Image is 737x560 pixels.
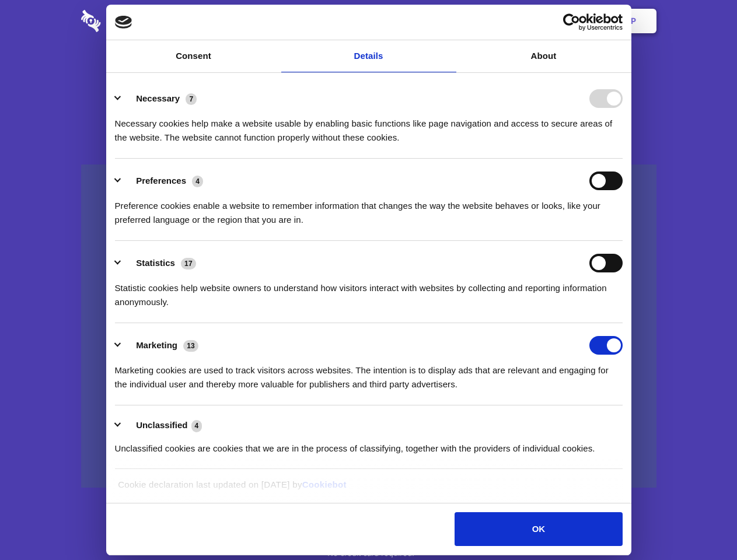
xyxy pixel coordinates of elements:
img: logo-wordmark-white-trans-d4663122ce5f474addd5e946df7df03e33cb6a1c49d2221995e7729f52c070b2.svg [81,10,181,32]
span: 13 [183,340,198,352]
label: Marketing [136,340,177,350]
button: Unclassified (4) [115,418,209,433]
span: 4 [191,420,202,432]
a: About [456,40,631,72]
a: Usercentrics Cookiebot - opens in a new window [521,13,623,31]
button: Marketing (13) [115,336,206,355]
img: logo [115,16,132,29]
span: 4 [192,176,203,187]
div: Unclassified cookies are cookies that we are in the process of classifying, together with the pro... [115,433,623,456]
a: Login [529,3,580,39]
a: Pricing [343,3,393,39]
a: Contact [473,3,527,39]
button: OK [455,512,622,546]
a: Details [281,40,456,72]
div: Marketing cookies are used to track visitors across websites. The intention is to display ads tha... [115,355,623,391]
div: Necessary cookies help make a website usable by enabling basic functions like page navigation and... [115,108,623,145]
a: Consent [106,40,281,72]
div: Cookie declaration last updated on [DATE] by [109,478,628,501]
h1: Eliminate Slack Data Loss. [81,52,656,94]
button: Statistics (17) [115,254,204,272]
button: Preferences (4) [115,171,211,190]
button: Necessary (7) [115,89,204,108]
iframe: Drift Widget Chat Controller [679,502,723,546]
label: Necessary [136,93,180,103]
h4: Auto-redaction of sensitive data, encrypted data sharing and self-destructing private chats. Shar... [81,106,656,145]
a: Cookiebot [302,480,347,489]
div: Preference cookies enable a website to remember information that changes the way the website beha... [115,190,623,227]
label: Preferences [136,176,186,185]
span: 17 [181,258,196,269]
div: Statistic cookies help website owners to understand how visitors interact with websites by collec... [115,272,623,309]
label: Statistics [136,258,175,268]
span: 7 [186,93,197,105]
a: Wistia video thumbnail [81,164,656,488]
